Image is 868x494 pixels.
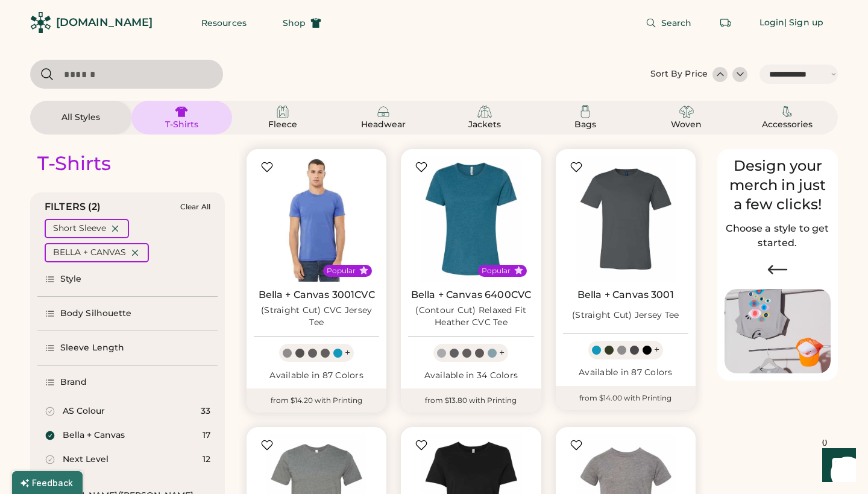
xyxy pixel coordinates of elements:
div: 17 [203,429,210,442]
div: Available in 87 Colors [254,370,379,382]
button: Popular Style [359,266,368,275]
div: Popular [327,266,356,276]
div: Fleece [256,119,310,131]
h2: Choose a style to get started. [725,221,831,250]
img: BELLA + CANVAS 3001 (Straight Cut) Jersey Tee [563,156,688,282]
img: Jackets Icon [477,104,492,119]
div: Short Sleeve [53,223,106,235]
span: Search [661,19,692,27]
div: Woven [659,119,714,131]
div: Jackets [458,119,512,131]
span: Shop [283,19,306,27]
img: Image of Lisa Congdon Eye Print on T-Shirt and Hat [725,289,831,374]
div: + [499,346,505,359]
img: Bags Icon [578,104,593,119]
div: Bella + Canvas [63,429,125,442]
button: Search [631,11,706,35]
div: Brand [60,376,87,388]
div: Available in 34 Colors [408,370,533,382]
div: Design your merch in just a few clicks! [725,156,831,214]
div: | Sign up [784,17,823,29]
div: FILTERS (2) [45,200,101,214]
div: + [345,346,350,359]
div: Headwear [356,119,410,131]
img: T-Shirts Icon [174,104,189,119]
img: Accessories Icon [780,104,794,119]
div: Style [60,273,82,285]
div: (Straight Cut) CVC Jersey Tee [254,305,379,329]
div: Sleeve Length [60,342,124,354]
div: from $14.00 with Printing [556,386,696,410]
div: AS Colour [63,405,105,417]
button: Popular Style [514,266,523,275]
button: Shop [268,11,336,35]
div: All Styles [54,112,108,124]
div: Next Level [63,454,108,466]
div: Login [759,17,785,29]
div: Clear All [180,203,210,211]
div: Popular [482,266,511,276]
img: BELLA + CANVAS 6400CVC (Contour Cut) Relaxed Fit Heather CVC Tee [408,156,533,282]
div: [DOMAIN_NAME] [56,15,153,30]
img: Headwear Icon [376,104,391,119]
img: BELLA + CANVAS 3001CVC (Straight Cut) CVC Jersey Tee [254,156,379,282]
a: Bella + Canvas 3001 [577,289,674,301]
div: 12 [203,454,210,466]
div: (Contour Cut) Relaxed Fit Heather CVC Tee [408,305,533,329]
div: 33 [201,405,210,417]
img: Rendered Logo - Screens [30,12,51,33]
img: Fleece Icon [275,104,290,119]
div: from $14.20 with Printing [247,388,386,413]
div: + [654,343,659,356]
div: Bags [558,119,612,131]
a: Bella + Canvas 6400CVC [411,289,531,301]
iframe: Front Chat [811,440,863,492]
button: Retrieve an order [714,11,738,35]
img: Woven Icon [679,104,694,119]
div: Accessories [760,119,814,131]
div: from $13.80 with Printing [401,388,541,413]
button: Resources [187,11,261,35]
div: BELLA + CANVAS [53,247,126,259]
div: Available in 87 Colors [563,367,688,379]
div: T-Shirts [37,151,111,176]
div: Body Silhouette [60,308,132,320]
div: Sort By Price [650,68,708,80]
div: T-Shirts [154,119,209,131]
a: Bella + Canvas 3001CVC [259,289,375,301]
div: (Straight Cut) Jersey Tee [572,309,679,321]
